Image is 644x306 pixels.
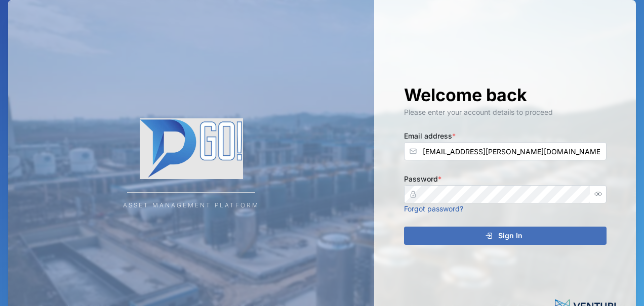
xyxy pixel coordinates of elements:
span: Sign In [498,227,522,244]
h1: Welcome back [404,84,607,106]
a: Forgot password? [404,204,463,213]
label: Password [404,173,441,185]
button: Sign In [404,227,607,245]
img: Company Logo [90,118,293,179]
div: Asset Management Platform [123,201,259,210]
div: Please enter your account details to proceed [404,107,607,118]
label: Email address [404,130,456,142]
input: Enter your email [404,142,607,160]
